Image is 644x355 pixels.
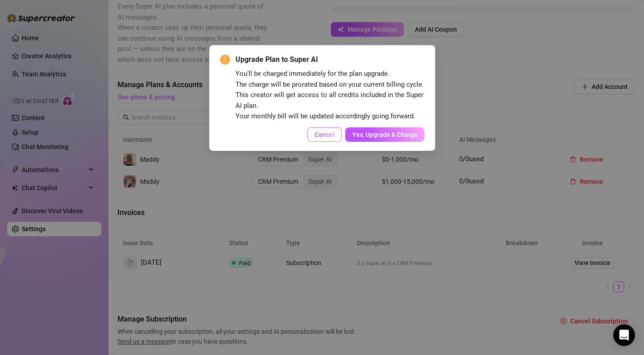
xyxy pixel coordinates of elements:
[235,54,424,65] span: Upgrade Plan to Super AI
[315,131,334,138] span: Cancel
[345,127,424,142] button: Yes, Upgrade & Charge
[235,70,424,120] span: You'll be charged immediately for the plan upgrade. The charge will be prorated based on your cur...
[613,324,635,346] div: Open Intercom Messenger
[307,127,342,142] button: Cancel
[220,55,230,65] span: exclamation-circle
[352,131,418,138] span: Yes, Upgrade & Charge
